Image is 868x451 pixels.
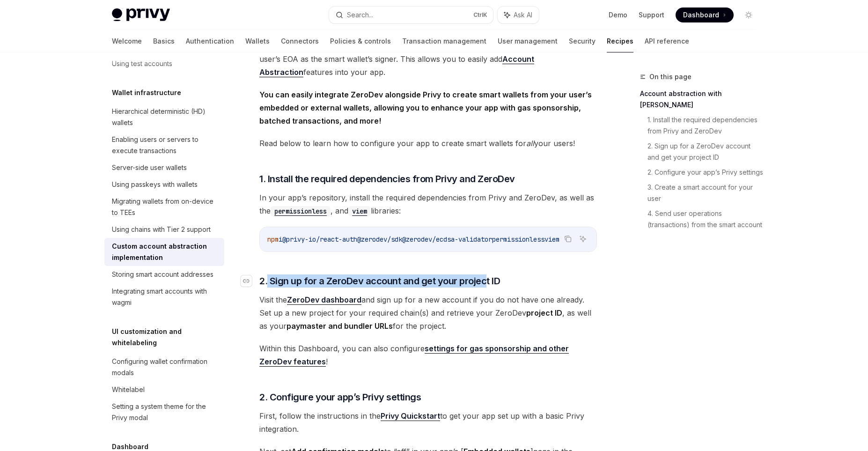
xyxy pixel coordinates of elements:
[329,7,493,23] button: Search...CtrlK
[112,134,219,156] div: Enabling users or servers to execute transactions
[282,235,357,244] span: @privy-io/react-auth
[259,342,597,368] span: Within this Dashboard, you can also configure !
[348,206,371,216] code: viem
[112,401,219,423] div: Setting a system theme for the Privy modal
[381,411,440,421] a: Privy Quickstart
[492,235,544,244] span: permissionless
[279,235,282,244] span: i
[112,196,219,218] div: Migrating wallets from on-device to TEEs
[104,159,224,176] a: Server-side user wallets
[112,269,213,280] div: Storing smart account addresses
[741,7,756,22] button: Toggle dark mode
[259,137,597,150] span: Read below to learn how to configure your app to create smart wallets for your users!
[259,274,500,288] span: 2. Sign up for a ZeroDev account and get your project ID
[259,191,597,217] span: In your app’s repository, install the required dependencies from Privy and ZeroDev, as well as th...
[259,172,515,185] span: 1. Install the required dependencies from Privy and ZeroDev
[267,235,279,244] span: npm
[104,283,224,311] a: Integrating smart accounts with wagmi
[104,381,224,398] a: Whitelabel
[241,274,259,288] a: Navigate to header
[112,356,219,378] div: Configuring wallet confirmation modals
[562,233,574,245] button: Copy the contents from the code block
[640,86,764,112] a: Account abstraction with [PERSON_NAME]
[112,286,219,308] div: Integrating smart accounts with wagmi
[259,90,592,126] strong: You can easily integrate ZeroDev alongside Privy to create smart wallets from your user’s embedde...
[259,39,597,79] span: is a toolkit for creating -compatible smart wallets for your users, using the user’s EOA as the s...
[683,10,719,20] span: Dashboard
[259,293,597,333] span: Visit the and sign up for a new account if you do not have one already. Set up a new project for ...
[186,30,234,52] a: Authentication
[112,326,224,348] h5: UI customization and whitelabeling
[104,266,224,283] a: Storing smart account addresses
[112,106,219,128] div: Hierarchical deterministic (HD) wallets
[514,10,532,20] span: Ask AI
[330,30,391,52] a: Policies & controls
[112,384,145,395] div: Whitelabel
[287,295,361,305] a: ZeroDev dashboard
[259,391,421,404] span: 2. Configure your app’s Privy settings
[649,71,691,82] span: On this page
[647,112,764,139] a: 1. Install the required dependencies from Privy and ZeroDev
[104,221,224,238] a: Using chains with Tier 2 support
[245,30,270,52] a: Wallets
[645,30,689,52] a: API reference
[647,206,764,232] a: 4. Send user operations (transactions) from the smart account
[357,235,402,244] span: @zerodev/sdk
[569,30,596,52] a: Security
[112,30,142,52] a: Welcome
[112,8,170,22] img: light logo
[287,321,393,331] strong: paymaster and bundler URLs
[647,139,764,165] a: 2. Sign up for a ZeroDev account and get your project ID
[607,30,633,52] a: Recipes
[104,193,224,221] a: Migrating wallets from on-device to TEEs
[104,103,224,131] a: Hierarchical deterministic (HD) wallets
[647,180,764,206] a: 3. Create a smart account for your user
[104,238,224,266] a: Custom account abstraction implementation
[112,241,219,263] div: Custom account abstraction implementation
[609,10,627,20] a: Demo
[104,131,224,159] a: Enabling users or servers to execute transactions
[498,30,558,52] a: User management
[348,206,371,215] a: viem
[259,409,597,436] span: First, follow the instructions in the to get your app set up with a basic Privy integration.
[104,398,224,426] a: Setting a system theme for the Privy modal
[473,11,487,19] span: Ctrl K
[271,206,331,216] code: permissionless
[577,233,589,245] button: Ask AI
[639,10,664,20] a: Support
[498,7,539,23] button: Ask AI
[271,206,331,215] a: permissionless
[402,235,492,244] span: @zerodev/ecdsa-validator
[402,30,486,52] a: Transaction management
[526,308,562,318] strong: project ID
[526,139,534,148] em: all
[281,30,319,52] a: Connectors
[104,353,224,381] a: Configuring wallet confirmation modals
[647,165,764,180] a: 2. Configure your app’s Privy settings
[347,9,373,21] div: Search...
[112,224,211,235] div: Using chains with Tier 2 support
[153,30,175,52] a: Basics
[104,176,224,193] a: Using passkeys with wallets
[676,7,734,22] a: Dashboard
[544,235,559,244] span: viem
[112,162,187,173] div: Server-side user wallets
[112,179,198,190] div: Using passkeys with wallets
[112,87,181,98] h5: Wallet infrastructure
